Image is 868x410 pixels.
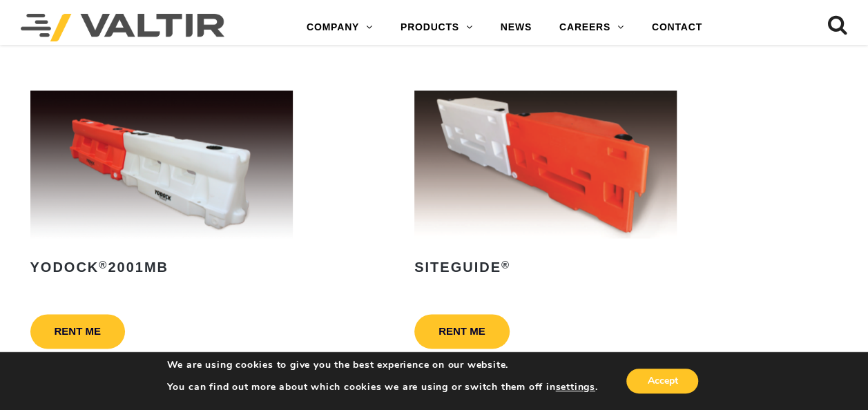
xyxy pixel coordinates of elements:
[414,90,778,349] a: SITEGUIDE® SITEGUIDE® RENT ME
[167,381,598,393] p: You can find out more about which cookies we are using or switch them off in .
[546,14,638,41] a: CAREERS
[167,359,598,371] p: We are using cookies to give you the best experience on our website.
[414,314,510,349] button: RENT ME
[99,259,108,271] sup: ®
[501,259,510,271] sup: ®
[626,369,698,393] button: Accept
[555,381,595,393] button: settings
[638,14,716,41] a: CONTACT
[30,90,394,349] a: YODOCK® 2001MB YODOCK®2001MB RENT ME
[30,314,126,349] button: RENT ME
[414,90,677,238] img: SITEGUIDE®
[414,259,778,293] h2: SITEGUIDE
[21,14,224,41] img: Valtir
[30,90,293,238] img: YODOCK® 2001MB
[487,14,546,41] a: NEWS
[387,14,487,41] a: PRODUCTS
[30,259,394,293] h2: YODOCK 2001MB
[293,14,387,41] a: COMPANY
